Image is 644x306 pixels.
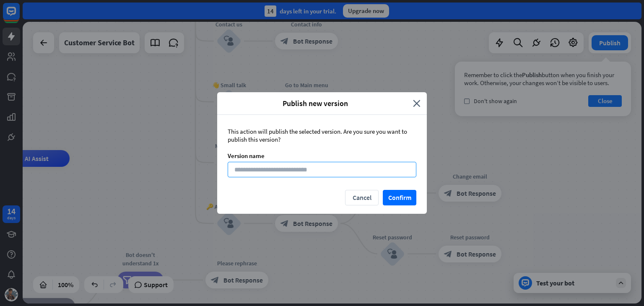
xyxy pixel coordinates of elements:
button: Open LiveChat chat widget [7,3,32,29]
button: Cancel [345,190,379,205]
i: close [413,99,421,108]
span: Publish new version [223,99,407,108]
button: Confirm [383,190,416,205]
div: This action will publish the selected version. Are you sure you want to publish this version? [228,127,416,143]
div: Version name [228,152,416,160]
